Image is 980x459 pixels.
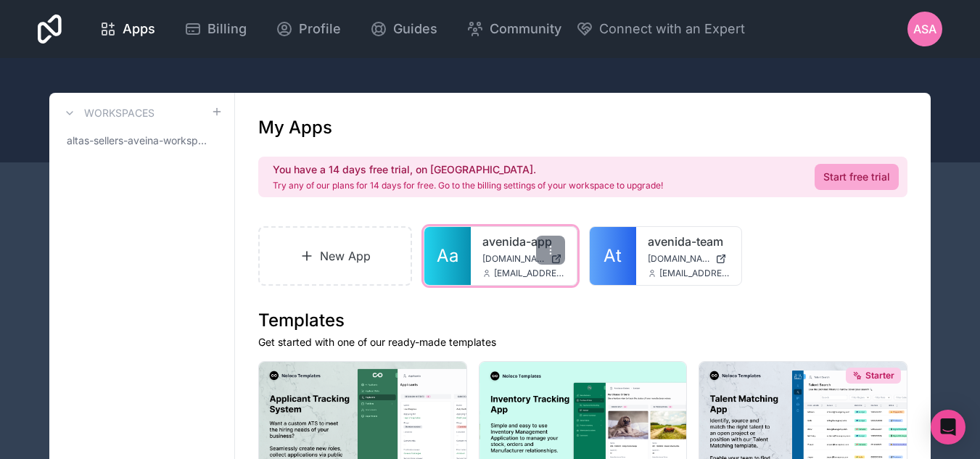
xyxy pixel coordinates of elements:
[264,13,353,45] a: Profile
[576,19,745,39] button: Connect with an Expert
[207,19,247,39] span: Billing
[648,253,710,265] span: [DOMAIN_NAME]
[123,19,155,39] span: Apps
[84,106,155,120] h3: Workspaces
[61,104,155,122] a: Workspaces
[482,253,565,265] a: [DOMAIN_NAME]
[393,19,437,39] span: Guides
[273,180,663,191] p: Try any of our plans for 14 days for free. Go to the billing settings of your workspace to upgrade!
[299,19,341,39] span: Profile
[482,253,545,265] span: [DOMAIN_NAME]
[913,20,936,38] span: ASA
[258,116,332,139] h1: My Apps
[590,227,636,285] a: At
[494,268,565,279] span: [EMAIL_ADDRESS][DOMAIN_NAME]
[648,253,730,265] a: [DOMAIN_NAME]
[659,268,730,279] span: [EMAIL_ADDRESS][DOMAIN_NAME]
[88,13,167,45] a: Apps
[358,13,449,45] a: Guides
[599,19,745,39] span: Connect with an Expert
[61,128,223,154] a: altas-sellers-aveina-workspace
[258,335,907,350] p: Get started with one of our ready-made templates
[648,233,730,250] a: avenida-team
[258,226,412,286] a: New App
[424,227,471,285] a: Aa
[455,13,573,45] a: Community
[173,13,258,45] a: Billing
[604,244,622,268] span: At
[815,164,899,190] a: Start free trial
[67,133,211,148] span: altas-sellers-aveina-workspace
[437,244,458,268] span: Aa
[490,19,561,39] span: Community
[273,162,663,177] h2: You have a 14 days free trial, on [GEOGRAPHIC_DATA].
[258,309,907,332] h1: Templates
[931,410,965,444] div: Open Intercom Messenger
[482,233,565,250] a: avenida-app
[865,370,894,381] span: Starter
